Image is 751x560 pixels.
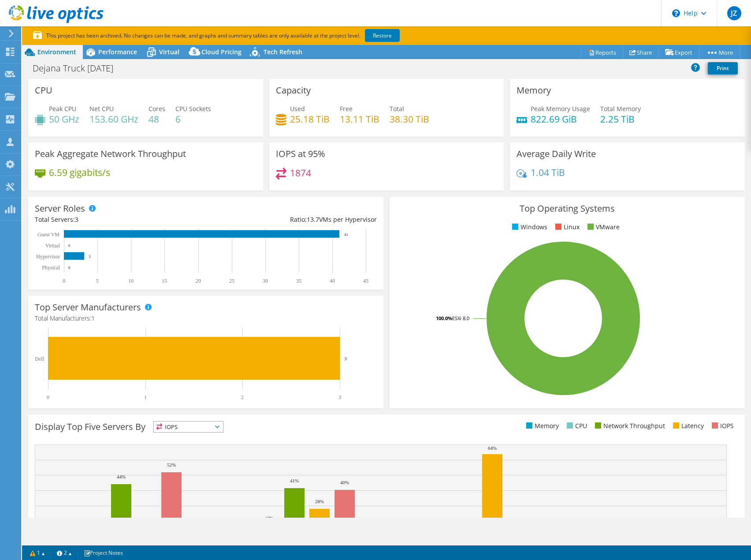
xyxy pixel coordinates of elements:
[167,462,176,467] text: 52%
[37,231,59,238] text: Guest VM
[296,278,301,284] text: 35
[340,105,353,113] span: Free
[290,105,305,113] span: Used
[196,278,201,284] text: 20
[727,6,741,20] span: JZ
[365,29,400,42] a: Restore
[63,278,65,284] text: 0
[89,114,138,124] h4: 153.60 GHz
[672,9,680,17] svg: \n
[315,499,324,504] text: 28%
[35,149,186,159] h3: Peak Aggregate Network Throughput
[33,31,465,41] p: This project has been archived. No changes can be made, and graphs and summary tables are only av...
[531,168,565,177] h4: 1.04 TiB
[264,48,302,56] span: Tech Refresh
[581,45,623,59] a: Reports
[144,394,147,400] text: 1
[396,204,738,213] h3: Top Operating Systems
[35,314,377,323] h4: Total Manufacturers:
[49,168,110,177] h4: 6.59 gigabits/s
[276,149,325,159] h3: IOPS at 95%
[149,105,165,113] span: Cores
[117,474,126,479] text: 44%
[98,48,137,56] span: Performance
[340,480,349,485] text: 40%
[517,149,596,159] h3: Average Daily Write
[553,222,580,232] li: Linux
[24,547,51,558] a: 1
[241,394,244,400] text: 2
[35,302,141,312] h3: Top Server Manufacturers
[517,86,551,95] h3: Memory
[276,86,311,95] h3: Capacity
[35,215,206,224] div: Total Servers:
[290,478,299,483] text: 41%
[162,278,167,284] text: 15
[524,421,559,431] li: Memory
[363,278,368,284] text: 45
[49,105,76,113] span: Peak CPU
[488,445,497,451] text: 64%
[35,356,44,362] text: Dell
[154,422,223,432] span: IOPS
[671,421,704,431] li: Latency
[390,114,429,124] h4: 38.30 TiB
[600,105,641,113] span: Total Memory
[344,232,348,237] text: 41
[263,278,268,284] text: 30
[452,315,469,321] tspan: ESXi 8.0
[344,356,347,361] text: 3
[68,265,71,270] text: 0
[600,114,641,124] h4: 2.25 TiB
[510,222,547,232] li: Windows
[68,243,71,248] text: 0
[338,394,341,400] text: 3
[29,63,127,73] h1: Dejana Truck [DATE]
[201,48,242,56] span: Cloud Pricing
[390,105,404,113] span: Total
[307,215,319,224] span: 13.7
[699,45,740,59] a: More
[35,204,85,213] h3: Server Roles
[51,547,78,558] a: 2
[89,105,114,113] span: Net CPU
[290,168,311,178] h4: 1874
[35,86,52,95] h3: CPU
[340,114,379,124] h4: 13.11 TiB
[47,394,49,400] text: 0
[531,114,590,124] h4: 822.69 GiB
[159,48,179,56] span: Virtual
[710,421,734,431] li: IOPS
[45,243,60,249] text: Virtual
[240,518,249,523] text: 16%
[436,315,452,321] tspan: 100.0%
[265,515,274,521] text: 17%
[531,105,590,113] span: Peak Memory Usage
[42,265,60,271] text: Physical
[37,48,76,56] span: Environment
[290,114,330,124] h4: 25.18 TiB
[89,254,91,259] text: 3
[623,45,659,59] a: Share
[175,105,211,113] span: CPU Sockets
[75,215,78,224] span: 3
[149,114,165,124] h4: 48
[229,278,234,284] text: 25
[593,421,665,431] li: Network Throughput
[330,278,335,284] text: 40
[565,421,587,431] li: CPU
[78,547,129,558] a: Project Notes
[96,278,99,284] text: 5
[658,45,699,59] a: Export
[206,215,377,224] div: Ratio: VMs per Hypervisor
[708,62,738,75] a: Print
[36,254,60,260] text: Hypervisor
[91,314,95,322] span: 1
[49,114,79,124] h4: 50 GHz
[585,222,620,232] li: VMware
[128,278,134,284] text: 10
[175,114,211,124] h4: 6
